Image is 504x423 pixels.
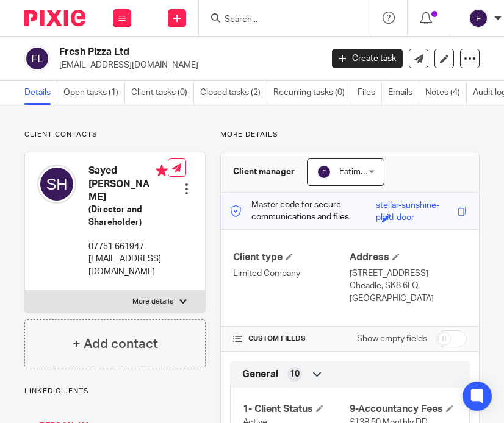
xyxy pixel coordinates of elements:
[59,46,263,59] h2: Fresh Pizza Ltd
[37,165,76,204] img: svg%3E
[317,165,331,179] img: svg%3E
[24,386,206,396] p: Linked clients
[332,49,403,68] a: Create task
[132,297,173,307] p: More details
[88,204,168,229] h5: (Director and Shareholder)
[131,81,194,105] a: Client tasks (0)
[243,403,350,416] h4: 1- Client Status
[388,81,419,105] a: Emails
[63,81,125,105] a: Open tasks (1)
[233,268,350,280] p: Limited Company
[350,403,457,416] h4: 9-Accountancy Fees
[358,81,382,105] a: Files
[156,165,168,177] i: Primary
[88,253,168,278] p: [EMAIL_ADDRESS][DOMAIN_NAME]
[233,251,350,264] h4: Client type
[242,368,278,381] span: General
[223,15,333,26] input: Search
[233,166,295,178] h3: Client manager
[24,46,50,71] img: svg%3E
[200,81,267,105] a: Closed tasks (2)
[24,81,57,105] a: Details
[350,280,467,292] p: Cheadle, SK8 6LQ
[88,241,168,253] p: 07751 661947
[469,9,488,28] img: svg%3E
[357,333,427,345] label: Show empty fields
[88,165,168,204] h4: Sayed [PERSON_NAME]
[220,130,480,140] p: More details
[73,335,158,354] h4: + Add contact
[376,199,455,213] div: stellar-sunshine-plaid-door
[350,251,467,264] h4: Address
[24,130,206,140] p: Client contacts
[339,168,373,176] span: Fatima D
[350,293,467,305] p: [GEOGRAPHIC_DATA]
[230,199,376,224] p: Master code for secure communications and files
[59,59,314,71] p: [EMAIL_ADDRESS][DOMAIN_NAME]
[350,268,467,280] p: [STREET_ADDRESS]
[425,81,467,105] a: Notes (4)
[290,368,300,380] span: 10
[273,81,351,105] a: Recurring tasks (0)
[24,10,85,26] img: Pixie
[233,334,350,344] h4: CUSTOM FIELDS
